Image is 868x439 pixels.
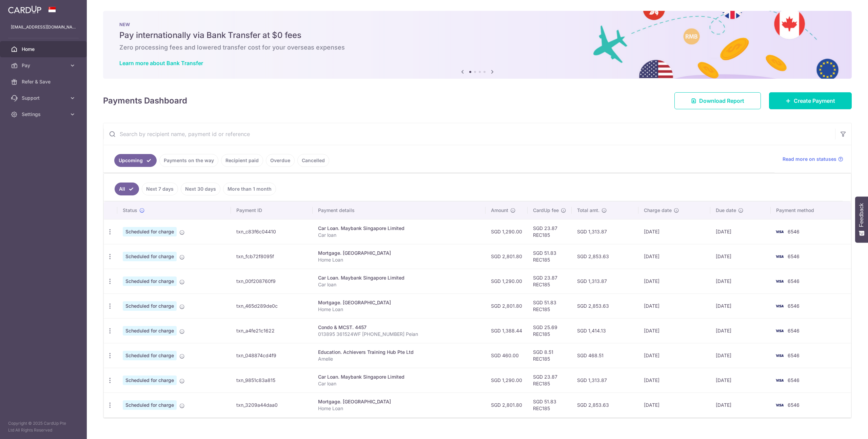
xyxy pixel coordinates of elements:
span: 6546 [788,328,800,333]
td: SGD 1,290.00 [486,368,528,393]
td: [DATE] [710,343,771,368]
td: SGD 2,801.80 [486,393,528,417]
div: Car Loan. Maybank Singapore Limited [318,374,480,380]
td: [DATE] [638,318,710,343]
td: SGD 25.69 REC185 [528,318,572,343]
span: 6546 [788,402,800,408]
p: Car loan [318,232,480,238]
a: Cancelled [297,154,329,167]
a: Next 30 days [181,183,220,195]
span: Read more on statuses [783,156,836,163]
td: SGD 23.87 REC185 [528,368,572,393]
span: Total amt. [577,207,599,214]
span: Charge date [644,207,672,214]
td: SGD 23.87 REC185 [528,269,572,293]
td: txn_465d289de0c [231,293,312,318]
p: Car loan [318,281,480,288]
span: 6546 [788,303,800,309]
img: Bank Card [773,351,786,360]
td: SGD 1,313.87 [572,368,638,393]
div: Car Loan. Maybank Singapore Limited [318,225,480,232]
span: Scheduled for charge [123,351,177,360]
span: Scheduled for charge [123,376,177,385]
td: txn_fcb72f8095f [231,244,312,269]
img: Bank Card [773,327,786,335]
td: SGD 1,388.44 [486,318,528,343]
p: Home Loan [318,405,480,412]
td: [DATE] [710,244,771,269]
a: All [115,183,139,195]
td: SGD 2,853.63 [572,293,638,318]
span: Amount [491,207,508,214]
a: Overdue [266,154,295,167]
th: Payment method [771,202,851,219]
span: Scheduled for charge [123,301,177,311]
span: Download Report [699,97,744,105]
td: [DATE] [638,393,710,417]
span: Create Payment [794,97,835,105]
td: SGD 460.00 [486,343,528,368]
div: Mortgage. [GEOGRAPHIC_DATA] [318,299,480,306]
p: Amelie [318,356,480,362]
span: Status [123,207,137,214]
span: Scheduled for charge [123,400,177,410]
td: txn_00f208760f9 [231,269,312,293]
img: Bank Card [773,401,786,409]
span: 6546 [788,253,800,259]
img: Bank Card [773,228,786,236]
h5: Pay internationally via Bank Transfer at $0 fees [119,30,835,41]
p: [EMAIL_ADDRESS][DOMAIN_NAME] [11,24,76,31]
th: Payment ID [231,202,312,219]
p: Car loan [318,380,480,387]
td: SGD 1,414.13 [572,318,638,343]
td: [DATE] [638,343,710,368]
span: Scheduled for charge [123,227,177,236]
img: Bank Card [773,376,786,384]
td: SGD 1,290.00 [486,219,528,244]
td: SGD 1,290.00 [486,269,528,293]
td: SGD 2,853.63 [572,244,638,269]
td: [DATE] [638,244,710,269]
a: Payments on the way [159,154,218,167]
td: [DATE] [710,269,771,293]
td: SGD 2,801.80 [486,293,528,318]
a: Recipient paid [221,154,263,167]
a: Next 7 days [142,183,178,195]
a: More than 1 month [223,183,276,195]
td: [DATE] [710,318,771,343]
p: Home Loan [318,306,480,313]
td: SGD 468.51 [572,343,638,368]
td: [DATE] [638,293,710,318]
td: SGD 23.87 REC185 [528,219,572,244]
span: 6546 [788,278,800,284]
div: Mortgage. [GEOGRAPHIC_DATA] [318,250,480,256]
span: Feedback [859,203,865,227]
img: Bank Card [773,252,786,261]
span: Home [22,46,66,53]
span: Pay [22,62,66,69]
span: Due date [716,207,736,214]
th: Payment details [313,202,486,219]
td: [DATE] [710,293,771,318]
input: Search by recipient name, payment id or reference [103,123,835,145]
div: Education. Achievers Training Hub Pte Ltd [318,349,480,356]
div: Mortgage. [GEOGRAPHIC_DATA] [318,398,480,405]
td: txn_c83f6c04410 [231,219,312,244]
td: SGD 51.83 REC185 [528,293,572,318]
td: [DATE] [638,368,710,393]
td: txn_a4fe21c1622 [231,318,312,343]
td: [DATE] [710,393,771,417]
span: Scheduled for charge [123,276,177,286]
td: txn_048874cd4f9 [231,343,312,368]
span: 6546 [788,377,800,383]
td: [DATE] [638,219,710,244]
a: Download Report [674,92,761,109]
span: Scheduled for charge [123,252,177,261]
img: Bank Card [773,302,786,310]
p: 013895 361524WF [PHONE_NUMBER] Peian [318,331,480,338]
td: SGD 8.51 REC185 [528,343,572,368]
p: Home Loan [318,256,480,263]
span: 6546 [788,352,800,358]
h6: Zero processing fees and lowered transfer cost for your overseas expenses [119,43,835,52]
td: SGD 1,313.87 [572,219,638,244]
